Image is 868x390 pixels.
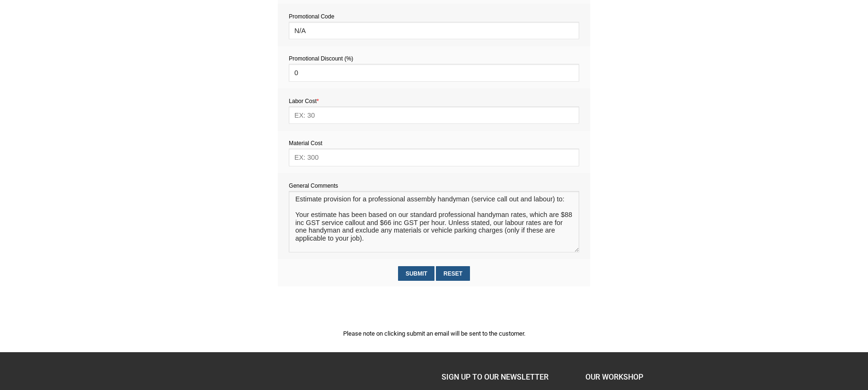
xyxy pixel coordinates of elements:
[289,148,579,166] input: EX: 300
[585,371,714,383] h4: Our Workshop
[278,329,590,338] p: Please note on clicking submit an email will be sent to the customer.
[436,266,469,281] input: Reset
[398,266,434,281] input: Submit
[289,98,319,104] span: Labor Cost
[289,13,334,20] span: Promotional Code
[289,106,579,124] input: EX: 30
[442,371,570,383] h4: SIGN UP TO OUR NEWSLETTER
[289,182,338,189] span: General Comments
[289,55,353,62] span: Promotional Discount (%)
[289,140,322,147] span: Material Cost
